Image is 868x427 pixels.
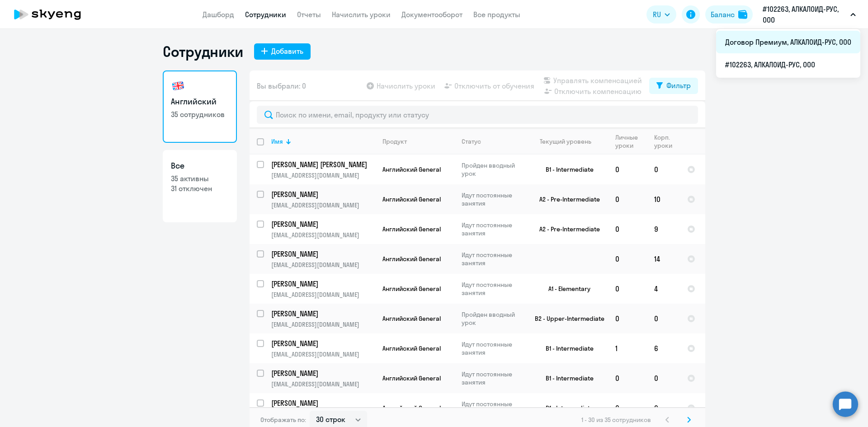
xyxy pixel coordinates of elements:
div: Корп. уроки [654,133,672,150]
button: Добавить [254,43,311,60]
a: [PERSON_NAME] [271,309,375,319]
a: [PERSON_NAME] [271,219,375,229]
p: [PERSON_NAME] [PERSON_NAME] [271,160,373,169]
div: Имя [271,137,283,145]
td: 14 [647,244,680,274]
td: A2 - Pre-Intermediate [524,184,608,214]
td: 0 [647,363,680,393]
a: Сотрудники [245,10,286,19]
td: 9 [647,214,680,244]
p: [EMAIL_ADDRESS][DOMAIN_NAME] [271,201,375,209]
div: Личные уроки [615,133,646,150]
p: Пройден вводный урок [462,310,524,327]
td: 0 [647,304,680,333]
p: [EMAIL_ADDRESS][DOMAIN_NAME] [271,291,375,299]
a: [PERSON_NAME] [271,249,375,259]
h3: Все [171,160,229,172]
p: Идут постоянные занятия [462,400,524,416]
p: Идут постоянные занятия [462,370,524,386]
div: Продукт [382,137,454,145]
td: 0 [608,184,647,214]
a: [PERSON_NAME] [271,398,375,408]
span: Английский General [382,314,441,323]
p: [PERSON_NAME] [271,219,373,229]
div: Текущий уровень [540,137,591,145]
p: [PERSON_NAME] [271,249,373,259]
td: 1 [608,333,647,363]
a: [PERSON_NAME] [PERSON_NAME] [271,160,375,169]
span: Английский General [382,165,441,174]
p: Идут постоянные занятия [462,340,524,357]
a: Все продукты [473,10,520,19]
p: Пройден вводный урок [462,161,524,178]
p: [PERSON_NAME] [271,279,373,289]
p: Идут постоянные занятия [462,191,524,207]
button: #102263, АЛКАЛОИД-РУС, ООО [758,4,860,25]
td: 0 [647,155,680,184]
p: Идут постоянные занятия [462,221,524,237]
div: Продукт [382,137,407,145]
td: 0 [608,244,647,274]
span: Английский General [382,285,441,293]
p: 35 сотрудников [171,109,229,119]
td: B1 - Intermediate [524,333,608,363]
p: Идут постоянные занятия [462,251,524,267]
span: Английский General [382,195,441,203]
div: Статус [462,137,481,145]
td: B1 - Intermediate [524,393,608,423]
p: [EMAIL_ADDRESS][DOMAIN_NAME] [271,231,375,239]
a: Начислить уроки [332,10,391,19]
p: [PERSON_NAME] [271,368,373,378]
td: 0 [608,363,647,393]
span: Английский General [382,225,441,233]
div: Фильтр [666,80,691,91]
div: Статус [462,137,524,145]
p: [EMAIL_ADDRESS][DOMAIN_NAME] [271,320,375,328]
a: [PERSON_NAME] [271,338,375,348]
p: [EMAIL_ADDRESS][DOMAIN_NAME] [271,380,375,388]
button: RU [646,5,676,23]
td: 10 [647,184,680,214]
td: B2 - Upper-Intermediate [524,304,608,333]
td: B1 - Intermediate [524,363,608,393]
p: [PERSON_NAME] [271,189,373,199]
a: [PERSON_NAME] [271,279,375,289]
button: Фильтр [649,78,698,94]
p: 35 активны [171,174,229,183]
td: 0 [608,304,647,333]
img: english [171,79,185,93]
h3: Английский [171,96,229,108]
td: 0 [608,393,647,423]
a: Документооборот [401,10,462,19]
p: #102263, АЛКАЛОИД-РУС, ООО [763,4,847,25]
td: 0 [608,155,647,184]
input: Поиск по имени, email, продукту или статусу [257,106,698,124]
span: 1 - 30 из 35 сотрудников [581,416,651,424]
td: 4 [647,274,680,304]
p: [EMAIL_ADDRESS][DOMAIN_NAME] [271,261,375,269]
td: A2 - Pre-Intermediate [524,214,608,244]
span: Английский General [382,255,441,263]
p: [EMAIL_ADDRESS][DOMAIN_NAME] [271,350,375,358]
td: 0 [608,274,647,304]
div: Добавить [271,46,303,56]
p: [EMAIL_ADDRESS][DOMAIN_NAME] [271,171,375,179]
span: Английский General [382,344,441,352]
td: 0 [608,214,647,244]
span: Отображать по: [260,416,306,424]
a: Все35 активны31 отключен [163,150,237,222]
div: Имя [271,137,375,145]
div: Баланс [711,9,735,20]
span: Вы выбрали: 0 [257,80,306,91]
p: 31 отключен [171,183,229,193]
span: Английский General [382,374,441,382]
a: Английский35 сотрудников [163,70,237,143]
p: [PERSON_NAME] [271,309,373,319]
p: [PERSON_NAME] [271,338,373,348]
a: Отчеты [297,10,321,19]
h1: Сотрудники [163,42,243,61]
a: [PERSON_NAME] [271,368,375,378]
td: 6 [647,333,680,363]
button: Балансbalance [705,5,753,23]
img: balance [738,10,747,19]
